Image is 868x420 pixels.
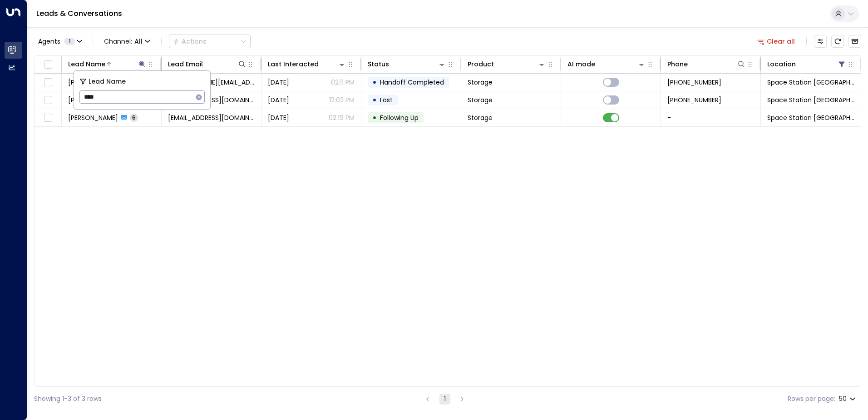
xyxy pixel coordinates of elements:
[64,38,75,45] span: 1
[268,59,319,70] div: Last Interacted
[268,113,289,122] span: Yesterday
[767,78,854,87] span: Space Station Doncaster
[68,59,105,70] div: Lead Name
[380,113,419,122] span: Following Up
[661,109,761,126] td: -
[380,95,393,105] span: Lost
[100,35,154,48] span: Channel:
[36,8,122,19] a: Leads & Conversations
[168,59,203,70] div: Lead Email
[468,59,546,70] div: Product
[268,78,289,87] span: Aug 06, 2025
[169,35,251,48] button: Actions
[34,35,85,48] button: Agents1
[368,59,389,70] div: Status
[667,95,721,105] span: +447792267675
[68,95,118,105] span: Andrew Chadwick
[268,59,346,70] div: Last Interacted
[372,75,377,90] div: •
[68,113,118,122] span: Drew Westcott
[667,59,688,70] div: Phone
[567,59,646,70] div: AI mode
[68,78,118,87] span: Andrew Thompson
[268,95,289,105] span: Aug 04, 2025
[38,38,60,45] span: Agents
[42,112,54,124] span: Toggle select row
[767,59,796,70] div: Location
[168,59,247,70] div: Lead Email
[372,110,377,125] div: •
[667,59,746,70] div: Phone
[814,35,827,48] button: Customize
[42,95,54,106] span: Toggle select row
[468,59,494,70] div: Product
[168,78,255,87] span: andrew@copyprintuk.com
[468,113,493,122] span: Storage
[848,35,861,48] button: Archived Leads
[767,59,846,70] div: Location
[439,394,450,405] button: page 1
[173,37,207,45] div: Actions
[42,59,54,70] span: Toggle select all
[767,95,854,105] span: Space Station Doncaster
[754,35,799,48] button: Clear all
[169,35,251,48] div: Button group with a nested menu
[468,78,493,87] span: Storage
[34,394,102,404] div: Showing 1-3 of 3 rows
[329,95,355,105] p: 12:02 PM
[831,35,844,48] span: Refresh
[168,95,255,105] span: chaddersandrew@gmail.com
[130,114,138,121] span: 6
[667,78,721,87] span: +447521423607
[567,59,595,70] div: AI mode
[331,78,355,87] p: 02:11 PM
[68,59,147,70] div: Lead Name
[168,113,255,122] span: awestcott@hotmaIl.co.uk
[839,392,858,405] div: 50
[380,78,444,87] span: Handoff Completed
[368,59,446,70] div: Status
[767,113,854,122] span: Space Station Doncaster
[42,77,54,88] span: Toggle select row
[329,113,355,122] p: 02:19 PM
[100,35,154,48] button: Channel:All
[372,92,377,108] div: •
[422,393,468,405] nav: pagination navigation
[89,76,126,87] span: Lead Name
[468,95,493,105] span: Storage
[134,38,143,45] span: All
[788,394,835,404] label: Rows per page:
